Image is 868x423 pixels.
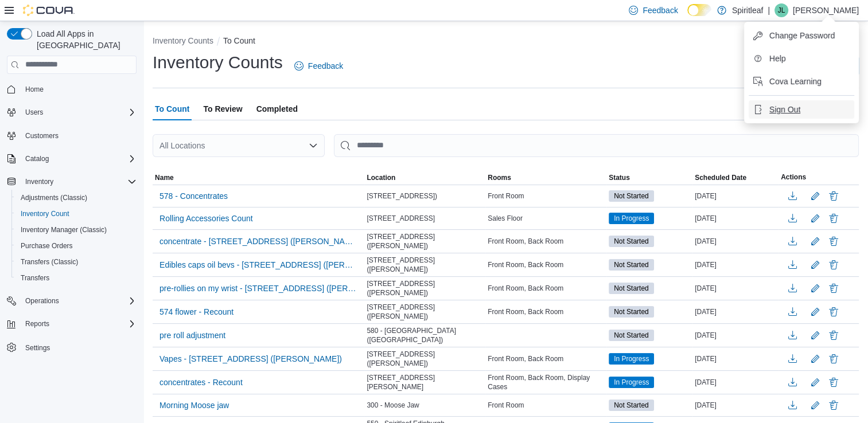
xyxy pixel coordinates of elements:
div: [DATE] [692,352,779,366]
button: Inventory Counts [153,36,213,45]
span: Purchase Orders [16,239,137,253]
span: In Progress [614,213,649,224]
span: Completed [256,97,298,120]
span: Not Started [614,236,649,246]
span: Vapes - [STREET_ADDRESS] ([PERSON_NAME]) [159,353,342,365]
a: Purchase Orders [16,239,77,253]
button: Sign Out [749,100,854,119]
span: Rooms [488,173,511,182]
input: This is a search bar. After typing your query, hit enter to filter the results lower in the page. [334,134,859,157]
div: [DATE] [692,305,779,319]
button: Home [2,81,141,97]
span: [STREET_ADDRESS] [367,214,435,223]
span: 580 - [GEOGRAPHIC_DATA] ([GEOGRAPHIC_DATA]) [367,326,483,344]
a: Customers [21,129,63,143]
button: Delete [827,375,840,389]
button: Operations [21,294,64,308]
span: Adjustments (Classic) [21,193,87,202]
button: Morning Moose jaw [155,397,233,414]
button: Users [2,104,141,120]
div: Front Room [485,189,606,203]
p: Spiritleaf [732,3,763,17]
span: Sign Out [769,104,800,115]
div: [DATE] [692,258,779,272]
span: In Progress [609,353,654,365]
div: Front Room, Back Room [485,234,606,248]
span: Actions [781,173,806,182]
button: Inventory [21,175,58,189]
span: Catalog [25,154,49,163]
a: Transfers (Classic) [16,255,83,269]
span: pre roll adjustment [159,330,225,341]
span: Not Started [614,330,649,340]
button: Customers [2,127,141,144]
button: Edit count details [808,210,822,227]
span: Not Started [614,307,649,317]
span: [STREET_ADDRESS] ([PERSON_NAME]) [367,303,483,321]
span: Users [21,105,137,119]
button: Inventory [2,174,141,190]
span: Not Started [609,306,654,318]
span: Adjustments (Classic) [16,191,137,205]
span: In Progress [614,354,649,364]
span: Name [155,173,174,182]
div: Front Room, Back Room [485,281,606,295]
span: Inventory Manager (Classic) [16,223,137,237]
nav: An example of EuiBreadcrumbs [153,35,859,49]
span: Reports [25,319,49,328]
span: Purchase Orders [21,241,73,250]
button: Edit count details [808,397,822,414]
span: Home [25,85,44,94]
span: Transfers (Classic) [21,257,78,267]
span: Not Started [609,330,654,341]
button: Name [153,171,364,185]
div: Front Room, Back Room [485,258,606,272]
input: Dark Mode [687,4,711,16]
span: Catalog [21,152,137,166]
span: Inventory Count [16,207,137,221]
span: Rolling Accessories Count [159,213,253,224]
span: Not Started [609,283,654,294]
span: Not Started [614,400,649,410]
button: Purchase Orders [11,238,141,254]
button: Rolling Accessories Count [155,210,258,227]
div: [DATE] [692,189,779,203]
div: [DATE] [692,375,779,389]
button: Delete [827,258,840,272]
button: concentrate - [STREET_ADDRESS] ([PERSON_NAME]) - Recount [155,233,362,250]
button: Operations [2,293,141,309]
button: Edit count details [808,233,822,250]
span: In Progress [609,213,654,224]
a: Inventory Count [16,207,74,221]
button: Catalog [2,151,141,167]
button: pre roll adjustment [155,327,230,344]
span: To Count [155,97,189,120]
button: Transfers [11,270,141,286]
img: Cova [23,5,75,16]
a: Adjustments (Classic) [16,191,92,205]
button: Edit count details [808,327,822,344]
span: Inventory Manager (Classic) [21,225,107,234]
button: pre-rollies on my wrist - [STREET_ADDRESS] ([PERSON_NAME]) - Recount [155,280,362,297]
span: Transfers [16,271,137,285]
span: [STREET_ADDRESS] ([PERSON_NAME]) [367,256,483,274]
span: In Progress [609,377,654,388]
div: Front Room [485,398,606,412]
span: Not Started [614,283,649,293]
button: Edit count details [808,303,822,320]
span: Operations [21,294,137,308]
a: Home [21,83,48,96]
span: Feedback [643,5,678,16]
button: Edibles caps oil bevs - [STREET_ADDRESS] ([PERSON_NAME]) - Recount [155,256,362,273]
button: Edit count details [808,280,822,297]
a: Transfers [16,271,54,285]
span: [STREET_ADDRESS] ([PERSON_NAME]) [367,350,483,368]
span: 578 - Concentrates [159,190,228,202]
span: Location [367,173,395,182]
span: Transfers [21,273,49,283]
button: Delete [827,234,840,248]
span: Feedback [308,60,343,72]
span: Customers [25,131,59,140]
div: [DATE] [692,281,779,295]
span: [STREET_ADDRESS] ([PERSON_NAME]) [367,279,483,297]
